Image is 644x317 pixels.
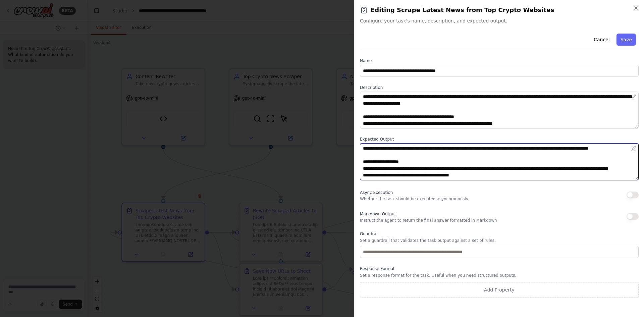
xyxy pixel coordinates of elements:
[360,218,497,223] p: Instruct the agent to return the final answer formatted in Markdown
[360,273,639,278] p: Set a response format for the task. Useful when you need structured outputs.
[360,212,396,216] span: Markdown Output
[360,266,639,271] label: Response Format
[360,137,639,142] label: Expected Output
[629,93,637,101] button: Open in editor
[360,58,639,63] label: Name
[360,196,469,202] p: Whether the task should be executed asynchronously.
[360,231,639,236] label: Guardrail
[360,238,639,243] p: Set a guardrail that validates the task output against a set of rules.
[360,17,639,24] span: Configure your task's name, description, and expected output.
[360,282,639,298] button: Add Property
[360,190,393,195] span: Async Execution
[360,85,639,90] label: Description
[590,34,613,46] button: Cancel
[629,145,637,153] button: Open in editor
[360,5,639,15] h2: Editing Scrape Latest News from Top Crypto Websites
[616,34,636,46] button: Save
